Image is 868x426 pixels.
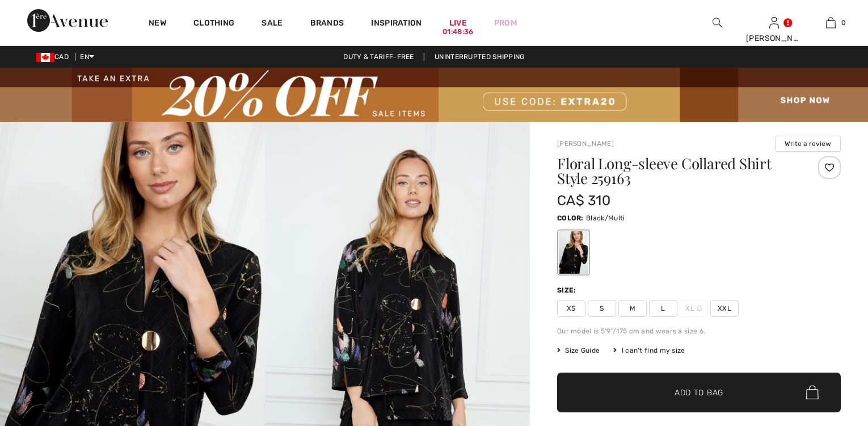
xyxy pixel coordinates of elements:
a: Sale [262,18,283,30]
span: XXL [710,300,739,317]
img: My Bag [826,16,836,30]
span: CAD [36,53,73,61]
div: Size: [557,285,579,295]
a: Brands [310,18,344,30]
h1: Floral Long-sleeve Collared Shirt Style 259163 [557,156,794,186]
img: Bag.svg [806,385,819,400]
div: Black/Multi [559,231,588,274]
div: [PERSON_NAME] [746,32,802,44]
span: S [588,300,616,317]
img: search the website [713,16,722,30]
span: Add to Bag [675,386,723,398]
span: 0 [841,18,846,28]
iframe: Opens a widget where you can chat to one of our agents [796,341,857,369]
img: 1ère Avenue [27,9,108,32]
span: EN [80,53,94,61]
a: Clothing [193,18,234,30]
a: Live01:48:36 [449,17,467,29]
a: New [149,18,166,30]
div: 01:48:36 [443,27,473,37]
span: XL [680,300,708,317]
span: Size Guide [557,345,600,356]
span: L [649,300,677,317]
a: Sign In [769,17,779,28]
span: XS [557,300,585,317]
a: Prom [494,17,517,29]
span: M [618,300,647,317]
img: ring-m.svg [697,306,702,311]
span: CA$ 310 [557,193,610,208]
div: Our model is 5'9"/175 cm and wears a size 6. [557,326,841,336]
div: I can't find my size [613,345,685,356]
span: Black/Multi [586,214,625,222]
img: My Info [769,16,779,30]
a: [PERSON_NAME] [557,140,614,148]
img: Canadian Dollar [36,53,54,62]
span: Inspiration [371,18,422,30]
a: 0 [803,16,858,30]
span: Color: [557,214,584,222]
button: Write a review [775,136,841,152]
button: Add to Bag [557,373,841,412]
